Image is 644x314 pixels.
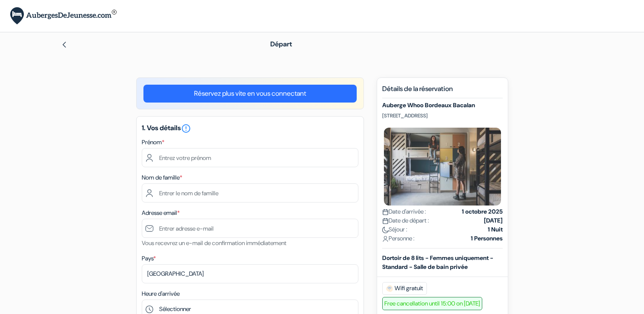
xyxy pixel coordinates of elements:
[142,123,358,134] h5: 1. Vos détails
[382,254,493,271] b: Dortoir de 8 lits - Femmes uniquement - Standard - Salle de bain privée
[382,282,427,295] span: Wifi gratuit
[142,254,156,263] label: Pays
[10,7,117,25] img: AubergesDeJeunesse.com
[61,41,68,48] img: left_arrow.svg
[484,216,503,225] strong: [DATE]
[142,138,164,147] label: Prénom
[382,85,503,98] h5: Détails de la réservation
[382,234,415,243] span: Personne :
[386,285,393,292] img: free_wifi.svg
[488,225,503,234] strong: 1 Nuit
[142,208,180,217] label: Adresse email
[181,123,191,132] a: error_outline
[382,297,482,310] span: Free cancellation until 15:00 on [DATE]
[382,207,426,216] span: Date d'arrivée :
[382,227,389,233] img: moon.svg
[462,207,503,216] strong: 1 octobre 2025
[142,219,358,238] input: Entrer adresse e-mail
[382,102,503,109] h5: Auberge Whoo Bordeaux Bacalan
[471,234,503,243] strong: 1 Personnes
[143,85,357,103] a: Réservez plus vite en vous connectant
[270,40,292,49] span: Départ
[382,209,389,215] img: calendar.svg
[382,112,503,119] p: [STREET_ADDRESS]
[382,216,429,225] span: Date de départ :
[382,225,407,234] span: Séjour :
[142,148,358,167] input: Entrez votre prénom
[142,183,358,203] input: Entrer le nom de famille
[382,218,389,224] img: calendar.svg
[142,239,286,247] small: Vous recevrez un e-mail de confirmation immédiatement
[382,236,389,242] img: user_icon.svg
[142,173,182,182] label: Nom de famille
[181,123,191,134] i: error_outline
[142,289,180,298] label: Heure d'arrivée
